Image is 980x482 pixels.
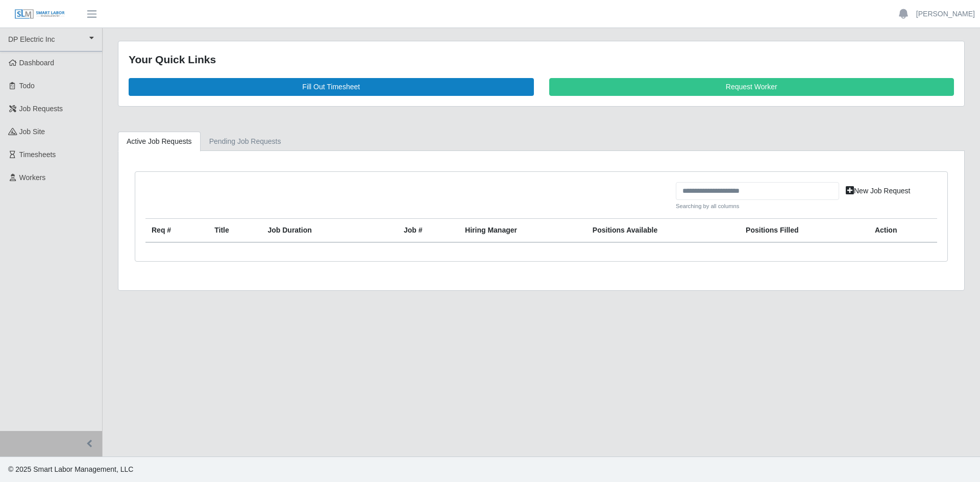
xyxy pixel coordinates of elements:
span: Job Requests [19,105,63,113]
span: © 2025 Smart Labor Management, LLC [8,465,133,473]
th: Job # [398,219,459,243]
th: Title [208,219,261,243]
a: Fill Out Timesheet [129,78,534,96]
span: Todo [19,82,35,90]
th: Hiring Manager [459,219,586,243]
small: Searching by all columns [676,202,839,211]
a: New Job Request [839,182,917,200]
img: SLM Logo [14,9,65,20]
a: Request Worker [549,78,954,96]
span: Timesheets [19,150,56,159]
span: job site [19,128,45,136]
th: Positions Filled [740,219,869,243]
a: [PERSON_NAME] [916,9,975,19]
th: Action [869,219,937,243]
th: Job Duration [261,219,373,243]
th: Positions Available [586,219,740,243]
th: Req # [145,219,208,243]
span: Workers [19,173,46,182]
a: Active Job Requests [118,132,201,151]
span: Dashboard [19,59,55,67]
a: Pending Job Requests [201,132,290,151]
div: Your Quick Links [129,52,954,68]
